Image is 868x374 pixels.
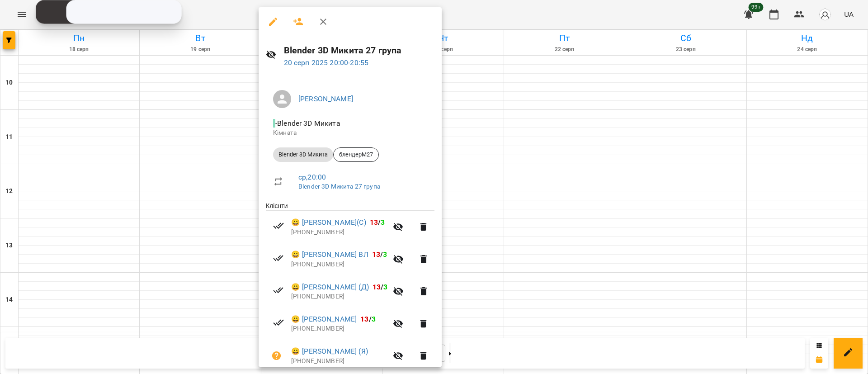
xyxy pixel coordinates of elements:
span: 3 [383,250,387,259]
b: / [360,315,376,323]
a: [PERSON_NAME] [298,95,353,103]
button: Візит ще не сплачено. Додати оплату? [266,345,288,367]
p: Кімната [273,128,427,137]
span: Blender 3D Микита [273,151,333,159]
svg: Візит сплачено [273,220,284,231]
span: - Blender 3D Микита [273,119,342,128]
div: блендерМ27 [333,147,379,162]
a: Blender 3D Микита 27 група [298,183,380,190]
span: блендерМ27 [334,151,378,159]
b: / [370,218,385,227]
p: [PHONE_NUMBER] [291,228,387,237]
span: 13 [360,315,368,323]
p: [PHONE_NUMBER] [291,357,387,366]
span: 3 [383,283,387,291]
span: 3 [372,315,376,323]
span: 13 [372,250,380,259]
a: 😀 [PERSON_NAME] (Я) [291,346,368,357]
p: [PHONE_NUMBER] [291,292,387,301]
a: 😀 [PERSON_NAME] [291,314,357,325]
svg: Візит сплачено [273,285,284,296]
b: / [372,250,387,259]
a: 😀 [PERSON_NAME](С) [291,217,366,228]
a: 😀 [PERSON_NAME] ВЛ [291,249,368,260]
a: 20 серп 2025 20:00-20:55 [284,58,369,67]
p: [PHONE_NUMBER] [291,260,387,269]
svg: Візит сплачено [273,317,284,328]
a: 😀 [PERSON_NAME] (Д) [291,282,369,293]
span: 13 [370,218,378,227]
svg: Візит сплачено [273,253,284,264]
span: 3 [381,218,385,227]
h6: Blender 3D Микита 27 група [284,43,434,57]
a: ср , 20:00 [298,173,326,181]
p: [PHONE_NUMBER] [291,324,387,333]
span: 13 [373,283,381,291]
b: / [373,283,388,291]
